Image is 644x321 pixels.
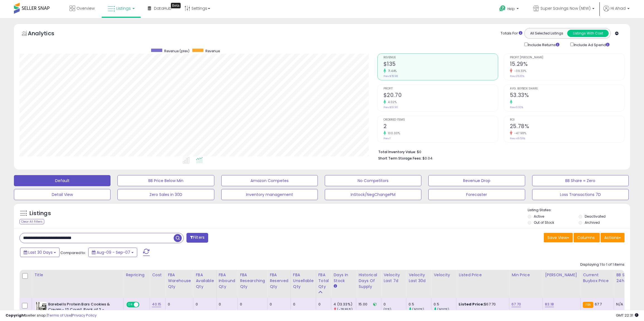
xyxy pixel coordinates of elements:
b: Business Price: [459,309,489,315]
small: 4.02% [386,100,397,104]
div: Title [34,272,121,278]
button: Detail View [14,189,110,200]
div: 4 (13.33%) [333,302,356,307]
h2: 53.33% [510,92,624,99]
span: Ordered Items [384,118,498,121]
small: -39.33% [512,69,527,73]
label: Deactivated [585,214,606,219]
div: Clear All Filters [19,219,44,224]
small: Prev: 0.00% [510,106,523,109]
div: BB Share 24h. [616,272,636,284]
span: Aug-09 - Sep-07 [97,250,130,255]
small: 71.44% [386,69,397,73]
a: 67.70 [512,302,521,307]
div: Cost [152,272,163,278]
small: Prev: 1 [384,137,390,140]
span: Super Savings Now (NEW) [540,6,591,11]
div: 0 [293,302,312,307]
div: 0 [219,302,233,307]
h2: 25.78% [510,123,624,131]
h2: $20.70 [384,92,498,99]
span: Hi Ahad [611,6,626,11]
b: Listed Price: [459,302,484,307]
button: Save View [544,233,573,242]
a: Privacy Policy [72,313,97,318]
div: Velocity Last 7d [384,272,404,284]
div: $67.70 [459,302,505,307]
button: Actions [601,233,625,242]
div: 0 [318,302,327,307]
small: Prev: $19.90 [384,106,398,109]
small: FBA [583,302,593,308]
div: FBA Warehouse Qty [168,272,191,290]
span: DataHub [154,6,171,11]
div: $67.7 [459,310,505,315]
span: 67.7 [595,302,602,307]
span: Columns [577,235,595,240]
h5: Analytics [28,29,65,39]
div: [PERSON_NAME] [545,272,578,278]
div: N/A [616,302,635,307]
div: 15.00 [358,302,377,307]
span: Avg. Buybox Share [510,87,624,90]
img: 51PqmE6AgOL._SL40_.jpg [36,302,47,313]
div: 0 [196,302,212,307]
a: Help [495,1,524,18]
span: OFF [139,302,148,307]
button: No Competitors [325,175,421,186]
button: Listings With Cost [567,30,609,37]
a: Terms of Use [48,313,71,318]
span: Compared to: [60,250,86,255]
div: Days In Stock [333,272,354,284]
p: Listing States: [528,208,630,213]
button: InStock/NegChangePM [325,189,421,200]
a: 40.15 [152,302,161,307]
h2: 15.29% [510,61,624,68]
div: Displaying 1 to 1 of 1 items [580,262,625,267]
div: FBA Reserved Qty [270,272,288,290]
span: ON [127,302,134,307]
span: Help [507,6,515,11]
button: Forecaster [428,189,525,200]
div: 0.5 [409,302,431,307]
button: Revenue Drop [428,175,525,186]
span: Profit [PERSON_NAME] [510,56,624,59]
button: Default [14,175,110,186]
label: Out of Stock [534,220,554,225]
div: 0 [168,302,189,307]
div: 0 [384,302,406,307]
b: Short Term Storage Fees: [378,156,422,161]
span: Listings [116,6,131,11]
label: Archived [585,220,600,225]
label: Active [534,214,544,219]
small: Prev: 25.20% [510,74,524,78]
span: 2025-10-8 22:31 GMT [616,313,638,318]
button: Inventory management [221,189,318,200]
span: Overview [77,6,95,11]
div: Listed Price [459,272,507,278]
div: FBA inbound Qty [219,272,235,290]
button: Amazon Competes [221,175,318,186]
div: 0.5 [434,302,456,307]
div: Min Price [512,272,540,278]
small: (900%) [412,307,424,312]
div: FBA Unsellable Qty [293,272,314,290]
a: Hi Ahad [603,6,630,18]
div: Include Returns [520,41,566,48]
div: Velocity [434,272,454,278]
div: FBA Total Qty [318,272,329,290]
small: Prev: $78.98 [384,74,398,78]
button: Filters [186,233,208,243]
div: FBA Researching Qty [240,272,265,290]
span: $0.04 [422,156,432,161]
small: (900%) [437,307,449,312]
small: (0%) [384,307,391,312]
span: Revenue [384,56,498,59]
h5: Listings [30,210,51,217]
button: Aug-09 - Sep-07 [88,248,137,257]
a: 83.18 [545,302,554,307]
button: BB Share = Zero [532,175,629,186]
div: Repricing [126,272,147,278]
div: 0 [270,302,286,307]
button: BB Price Below Min [117,175,214,186]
